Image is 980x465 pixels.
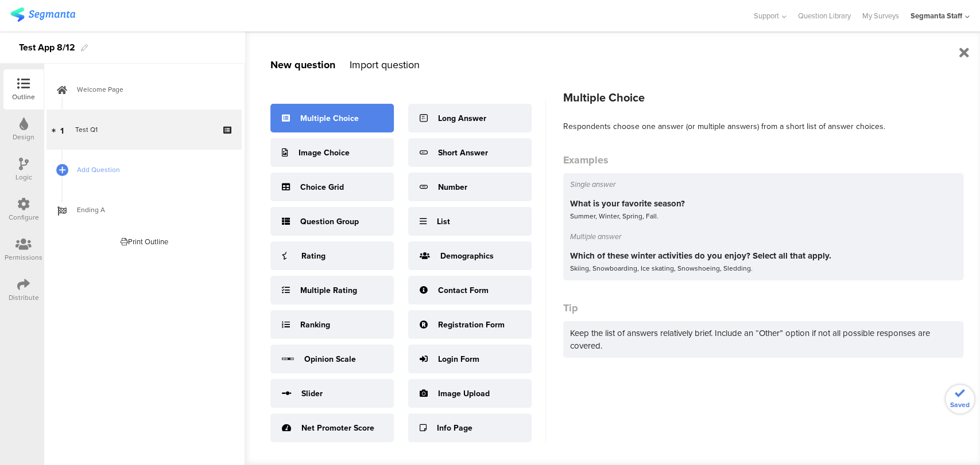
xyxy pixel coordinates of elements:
div: Import question [350,57,420,72]
div: Registration Form [438,319,505,331]
div: Distribute [9,292,39,303]
div: Examples [563,153,963,167]
a: Ending A [47,190,242,230]
span: Ending A [77,204,224,216]
div: What is your favorite season? [570,197,956,210]
div: Logic [16,172,32,182]
span: Saved [950,400,970,410]
div: Long Answer [438,112,486,124]
div: Demographics [440,250,494,262]
span: Add Question [77,164,224,175]
div: Net Promoter Score [301,422,374,434]
div: Multiple Rating [300,284,357,296]
span: Support [754,10,779,21]
div: Summer, Winter, Spring, Fall. [570,210,956,222]
div: Skiing, Snowboarding, Ice skating, Snowshoeing, Sledding. [570,262,956,275]
div: Configure [9,212,39,222]
div: Tip [563,300,963,315]
span: 1 [60,123,64,136]
a: Welcome Page [47,69,242,110]
a: 1 Test Q1 [47,110,242,150]
div: List [437,216,450,228]
div: New question [270,57,335,72]
div: Image Choice [299,147,350,159]
div: Permissions [5,252,42,263]
div: Design [13,132,34,142]
div: Opinion Scale [304,353,356,365]
div: Rating [301,250,326,262]
div: Question Group [300,216,359,228]
div: Keep the list of answers relatively brief. Include an “Other” option if not all possible response... [563,321,963,358]
div: Respondents choose one answer (or multiple answers) from a short list of answer choices. [563,120,963,132]
div: Short Answer [438,147,488,159]
div: Which of these winter activities do you enjoy? Select all that apply. [570,249,956,262]
div: Image Upload [438,388,490,400]
div: Multiple answer [570,231,956,242]
div: Single answer [570,179,956,190]
div: Info Page [437,422,472,434]
div: Number [438,181,467,193]
div: Multiple Choice [563,89,963,106]
div: Outline [12,92,35,102]
div: Multiple Choice [300,112,359,124]
div: Test Q1 [75,124,212,135]
div: Ranking [300,319,330,331]
div: Print Outline [121,236,168,247]
div: Segmanta Staff [911,10,962,21]
div: Slider [301,388,323,400]
div: Test App 8/12 [19,38,75,57]
div: Contact Form [438,284,489,296]
span: Welcome Page [77,84,224,95]
div: Login Form [438,353,479,365]
img: segmanta logo [10,7,75,22]
div: Choice Grid [300,181,344,193]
